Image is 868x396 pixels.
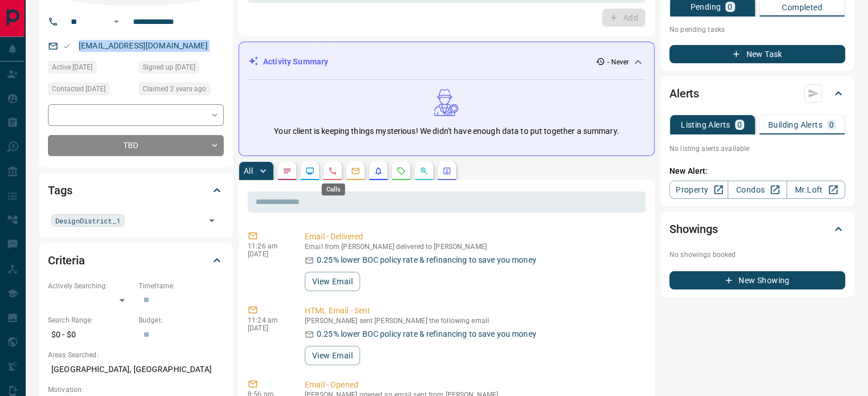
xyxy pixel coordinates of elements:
div: Criteria [48,247,224,274]
p: Actively Searching: [48,281,133,291]
p: Email - Opened [305,379,641,391]
p: 11:26 am [248,242,288,250]
p: Completed [782,3,822,11]
p: - Never [607,57,629,67]
p: $0 - $0 [48,325,133,344]
svg: Calls [328,166,337,175]
a: [EMAIL_ADDRESS][DOMAIN_NAME] [79,41,208,50]
p: 0 [737,121,742,129]
svg: Emails [351,166,360,175]
button: Open [110,15,123,28]
p: Search Range: [48,315,133,325]
p: [PERSON_NAME] sent [PERSON_NAME] the following email [305,317,641,325]
svg: Agent Actions [442,166,451,175]
p: 0.25% lower BOC policy rate & refinancing to save you money [317,328,536,340]
button: New Showing [669,271,845,289]
div: Alerts [669,80,845,107]
svg: Opportunities [419,166,429,175]
div: Tue Sep 20 2022 [48,83,133,99]
a: Condos [728,181,786,199]
button: View Email [305,346,360,365]
p: Pending [690,3,721,11]
a: Property [669,181,728,199]
p: [DATE] [248,250,288,258]
p: Listing Alerts [681,121,730,129]
div: Showings [669,215,845,243]
div: Mon Sep 19 2022 [139,61,224,77]
h2: Alerts [669,84,699,103]
a: Mr.Loft [786,181,845,199]
p: Budget: [139,315,224,325]
p: Email from [PERSON_NAME] delivered to [PERSON_NAME] [305,243,641,251]
svg: Listing Alerts [374,166,383,175]
button: Open [204,213,220,228]
div: Activity Summary- Never [248,51,645,72]
h2: Showings [669,220,718,238]
p: No showings booked [669,250,845,260]
svg: Requests [397,166,406,175]
div: Mon Sep 19 2022 [48,61,133,77]
svg: Email Valid [63,42,71,50]
button: View Email [305,272,360,291]
p: No pending tasks [669,21,845,38]
p: No listing alerts available [669,144,845,154]
svg: Notes [282,166,292,175]
div: Tags [48,177,224,204]
p: [DATE] [248,324,288,332]
p: Email - Delivered [305,231,641,243]
p: 0 [728,3,732,11]
p: HTML Email - Sent [305,305,641,317]
p: New Alert: [669,165,845,177]
div: Mon Sep 19 2022 [139,83,224,99]
span: Claimed 2 years ago [143,83,206,95]
p: 0 [829,121,834,129]
h2: Tags [48,181,72,199]
h2: Criteria [48,251,85,270]
p: Building Alerts [768,121,822,129]
span: Signed up [DATE] [143,62,195,73]
p: Motivation: [48,385,224,395]
span: Active [DATE] [52,62,92,73]
div: TBD [48,135,224,156]
span: DesignDistrict_1 [55,215,120,226]
p: [GEOGRAPHIC_DATA], [GEOGRAPHIC_DATA] [48,360,224,379]
p: Areas Searched: [48,350,224,360]
p: Activity Summary [263,56,328,68]
button: New Task [669,45,845,63]
p: Timeframe: [139,281,224,291]
p: All [244,167,253,175]
span: Contacted [DATE] [52,83,106,95]
p: Your client is keeping things mysterious! We didn't have enough data to put together a summary. [274,125,619,137]
svg: Lead Browsing Activity [305,166,314,175]
div: Calls [322,183,345,195]
p: 0.25% lower BOC policy rate & refinancing to save you money [317,254,536,266]
p: 11:24 am [248,316,288,324]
